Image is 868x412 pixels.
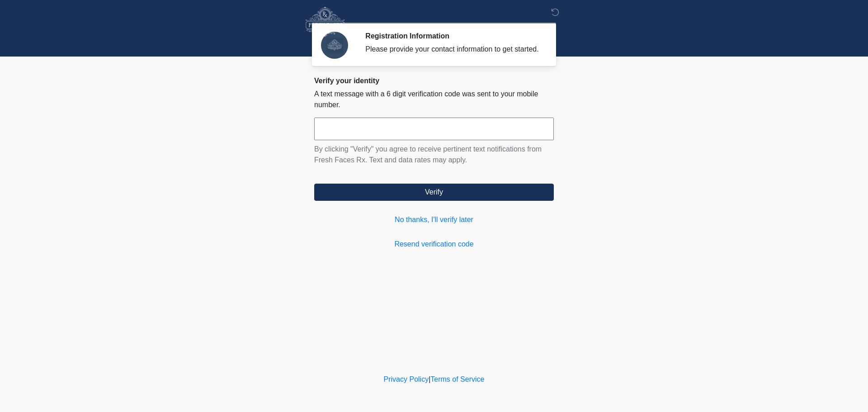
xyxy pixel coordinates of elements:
img: Fresh Faces Rx Logo [305,7,345,37]
img: Agent Avatar [321,32,348,59]
a: Terms of Service [430,375,484,383]
a: Resend verification code [314,239,554,250]
button: Verify [314,184,554,201]
h2: Verify your identity [314,76,554,85]
p: A text message with a 6 digit verification code was sent to your mobile number. [314,89,554,110]
a: Privacy Policy [384,375,429,383]
a: | [429,375,430,383]
div: Please provide your contact information to get started. [365,44,540,55]
a: No thanks, I'll verify later [314,214,554,225]
p: By clicking "Verify" you agree to receive pertinent text notifications from Fresh Faces Rx. Text ... [314,144,554,166]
